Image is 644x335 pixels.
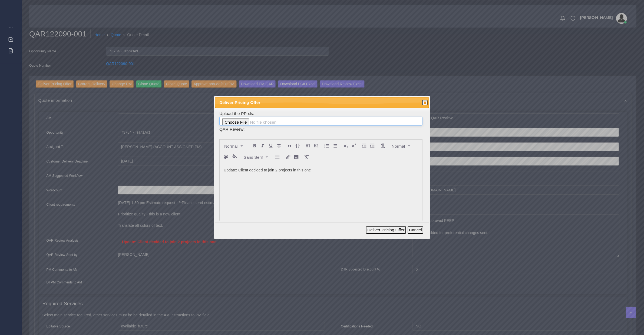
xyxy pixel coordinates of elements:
button: Close [422,100,428,105]
td: QAR Review: [219,126,423,133]
button: Deliver Pricing Offer [366,226,406,234]
p: Update: Client decided to join 2 projects in this one [224,167,418,173]
span: Deliver Pricing Offer [219,99,404,106]
td: Upload the PP xls: [219,110,423,126]
button: Cancel [408,226,423,234]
